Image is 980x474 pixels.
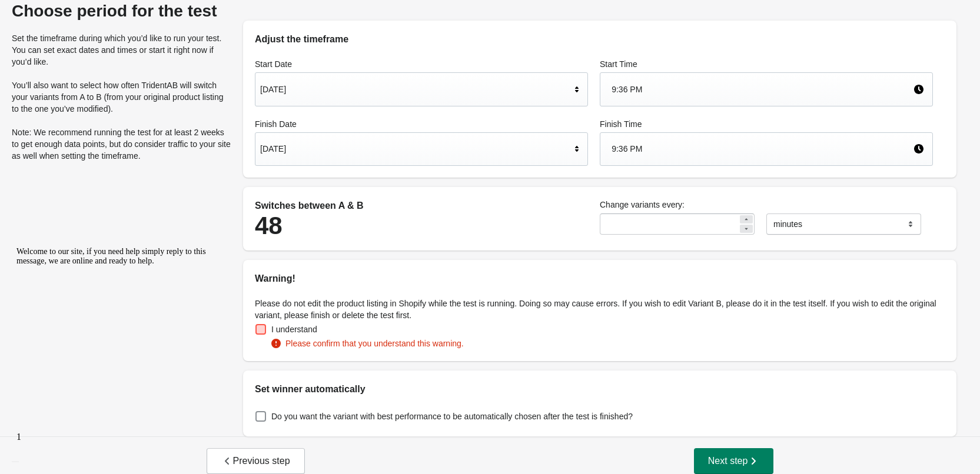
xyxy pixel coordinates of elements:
div: 48 [255,213,588,239]
span: Welcome to our site, if you need help simply reply to this message, we are online and ready to help. [5,5,194,23]
span: Next step [708,455,760,467]
div: Choose period for the test [12,2,231,21]
button: Previous step [207,448,305,474]
label: Finish Time [600,118,933,130]
h2: Warning! [255,272,945,286]
label: Change variants every: [600,199,933,211]
h2: Adjust the timeframe [255,32,945,46]
span: Previous step [221,455,290,467]
p: Note: We recommend running the test for at least 2 weeks to get enough data points, but do consid... [12,126,231,162]
span: I understand [271,323,317,335]
div: [DATE] [260,138,571,160]
label: Start Date [255,58,588,70]
p: You’ll also want to select how often TridentAB will switch your variants from A to B (from your o... [12,79,231,115]
div: 9:36 PM [612,78,913,101]
h2: Set winner automatically [255,382,945,396]
iframe: chat widget [12,427,49,462]
div: Please confirm that you understand this warning. [271,338,945,349]
div: [DATE] [260,78,571,101]
div: Switches between A & B [255,199,588,213]
span: Do you want the variant with best performance to be automatically chosen after the test is finished? [271,410,633,422]
button: Next step [694,448,774,474]
label: Start Time [600,58,933,70]
p: Set the timeframe during which you’d like to run your test. You can set exact dates and times or ... [12,32,231,68]
iframe: chat widget [12,242,224,421]
div: Welcome to our site, if you need help simply reply to this message, we are online and ready to help. [5,5,217,24]
p: Please do not edit the product listing in Shopify while the test is running. Doing so may cause e... [255,298,945,321]
label: Finish Date [255,118,588,130]
div: 9:36 PM [612,138,913,160]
